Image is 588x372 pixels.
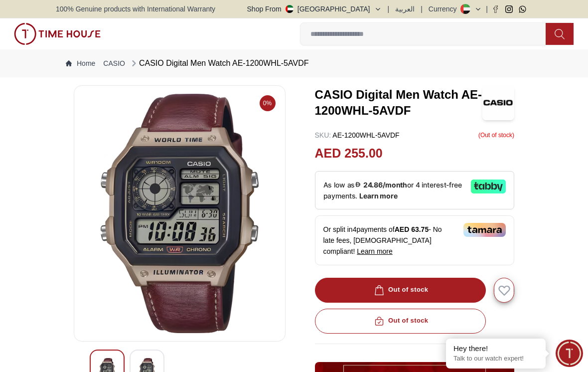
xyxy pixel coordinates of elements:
a: Whatsapp [519,5,526,13]
img: United Arab Emirates [286,5,294,13]
span: | [421,4,423,14]
nav: Breadcrumb [56,49,532,77]
span: SKU : [315,131,331,139]
div: Or split in 4 payments of - No late fees, [DEMOGRAPHIC_DATA] compliant! [315,215,515,265]
div: CASIO Digital Men Watch AE-1200WHL-5AVDF [129,57,309,69]
img: CASIO Digital Men Watch AE-1200WHL-5AVDF [482,85,514,120]
div: Currency [429,4,461,14]
a: CASIO [103,58,125,68]
a: Facebook [492,5,499,13]
span: | [486,4,488,14]
h3: CASIO Digital Men Watch AE-1200WHL-5AVDF [315,87,482,119]
a: Home [66,58,95,68]
img: CASIO Digital Men Watch AE-1200WHL-5AVDF [82,94,277,333]
p: ( Out of stock ) [478,130,514,140]
div: Chat Widget [556,340,583,367]
p: Talk to our watch expert! [453,355,538,363]
button: العربية [395,4,415,14]
span: 100% Genuine products with International Warranty [56,4,215,14]
h2: AED 255.00 [315,144,383,163]
img: Tamara [463,223,506,237]
span: | [388,4,390,14]
span: AED 63.75 [395,225,429,233]
span: Learn more [357,247,393,255]
p: AE-1200WHL-5AVDF [315,130,400,140]
button: Shop From[GEOGRAPHIC_DATA] [247,4,382,14]
a: Instagram [505,5,513,13]
img: ... [14,23,101,45]
span: 0% [260,95,276,111]
div: Hey there! [453,344,538,354]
